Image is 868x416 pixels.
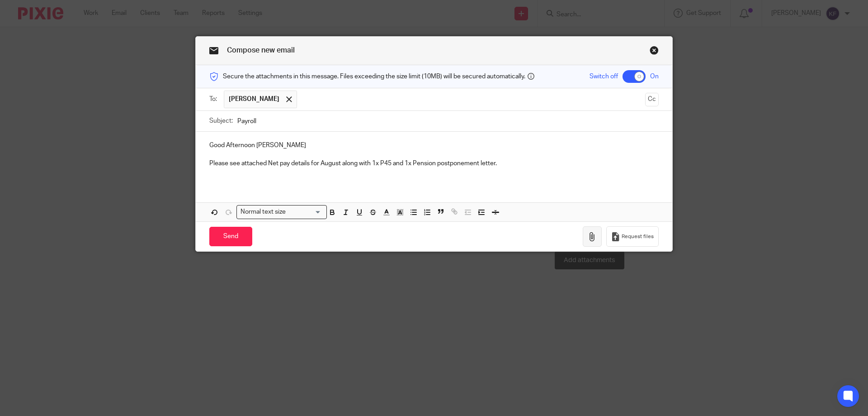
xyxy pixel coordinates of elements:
[239,207,288,217] span: Normal text size
[209,227,252,246] input: Send
[209,95,219,104] label: To:
[650,46,659,58] a: Close this dialog window
[209,141,659,150] p: Good Afternoon [PERSON_NAME]
[236,205,327,219] div: Search for option
[227,47,295,54] span: Compose new email
[622,233,654,240] span: Request files
[229,95,279,104] span: [PERSON_NAME]
[650,72,659,81] span: On
[223,72,525,81] span: Secure the attachments in this message. Files exceeding the size limit (10MB) will be secured aut...
[606,226,659,247] button: Request files
[289,207,321,217] input: Search for option
[209,159,659,168] p: Please see attached Net pay details for August along with 1x P45 and 1x Pension postponement letter.
[645,93,659,106] button: Cc
[590,72,618,81] span: Switch off
[209,116,233,125] label: Subject:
